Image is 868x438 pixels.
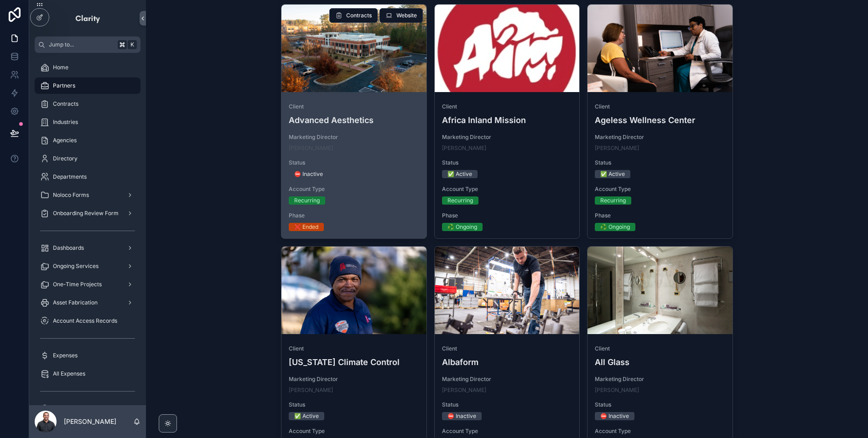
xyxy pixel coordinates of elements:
h4: Africa Inland Mission [442,114,572,126]
a: Home [35,59,140,76]
a: Noloco Forms [35,187,140,203]
h4: Albaform [442,356,572,368]
span: Marketing Director [442,134,572,141]
span: Partners [53,82,75,89]
button: Website [379,8,423,23]
span: Client [595,103,725,110]
h4: All Glass [595,356,725,368]
a: [PERSON_NAME] [442,386,486,394]
a: Ongoing Services [35,258,140,274]
a: Dashboards [35,240,140,256]
span: Website [396,12,417,19]
div: advanced-Cropped.webp [281,5,426,92]
span: Onboarding Review Form [53,210,119,217]
div: ❌ Ended [294,223,318,231]
span: Client [595,345,725,352]
a: ClientAgeless Wellness CenterMarketing Director[PERSON_NAME]Status✅ ActiveAccount TypeRecurringPh... [587,4,733,239]
a: Industries [35,114,140,130]
p: [PERSON_NAME] [64,417,116,426]
a: One-Time Projects [35,276,140,293]
a: My Forms [35,400,140,417]
span: Client [289,103,419,110]
img: App logo [75,11,101,26]
span: Contracts [346,12,372,19]
div: Recurring [447,196,473,205]
div: DSC00249.webp [281,247,426,334]
span: [PERSON_NAME] [595,386,639,394]
span: Departments [53,173,87,180]
div: HMC05990.webp [587,5,733,92]
span: Noloco Forms [53,191,89,199]
span: K [129,41,136,48]
div: Africa-Inland-Mission-International-_-2024-02-02-at-9.36.57-AM.webp [435,5,580,92]
span: Status [442,159,572,166]
a: Account Access Records [35,313,140,329]
div: ♻️ Ongoing [447,223,477,231]
div: ✅ Active [447,170,472,178]
span: Marketing Director [289,376,419,383]
a: [PERSON_NAME] [289,386,333,394]
div: ♻️ Ongoing [600,223,630,231]
a: [PERSON_NAME] [595,144,639,152]
div: Albaform_Q12021_HMD05162.webp [435,247,580,334]
span: All Expenses [53,370,85,377]
a: Agencies [35,132,140,149]
a: [PERSON_NAME] [442,144,486,152]
div: ✅ Active [600,170,625,178]
div: BATHROOM-MIRRORS.webp [587,247,733,334]
div: ⛔ Inactive [447,412,476,420]
a: Departments [35,169,140,185]
a: [PERSON_NAME] [289,144,333,152]
span: Marketing Director [289,134,419,141]
span: Account Type [595,428,725,435]
span: Asset Fabrication [53,299,98,306]
span: One-Time Projects [53,281,102,288]
div: Recurring [294,196,320,205]
span: Client [442,345,572,352]
span: Marketing Director [595,134,725,141]
h4: [US_STATE] Climate Control [289,356,419,368]
span: Account Access Records [53,317,117,325]
span: Status [595,401,725,408]
span: Phase [289,212,419,219]
span: Status [289,159,419,166]
span: Agencies [53,137,77,144]
a: Onboarding Review Form [35,205,140,222]
a: ClientAfrica Inland MissionMarketing Director[PERSON_NAME]Status✅ ActiveAccount TypeRecurringPhas... [434,4,580,239]
div: Recurring [600,196,626,205]
span: Contracts [53,100,78,108]
span: Account Type [442,428,572,435]
span: Directory [53,155,78,162]
span: Marketing Director [442,376,572,383]
span: Dashboards [53,244,84,252]
a: ClientAdvanced AestheticsMarketing Director[PERSON_NAME]Status⛔ InactiveAccount TypeRecurringPhas... [281,4,427,239]
span: Ongoing Services [53,263,99,270]
span: Client [442,103,572,110]
div: ⛔ Inactive [294,170,323,178]
span: Home [53,64,68,71]
span: Client [289,345,419,352]
span: Status [289,401,419,408]
a: Asset Fabrication [35,294,140,311]
button: Jump to...K [35,36,140,53]
span: Marketing Director [595,376,725,383]
h4: Ageless Wellness Center [595,114,725,126]
span: Jump to... [49,41,114,48]
div: ⛔ Inactive [600,412,629,420]
span: Account Type [289,428,419,435]
span: Phase [442,212,572,219]
span: Status [595,159,725,166]
span: Phase [595,212,725,219]
div: ✅ Active [294,412,319,420]
span: Account Type [289,186,419,193]
a: Contracts [35,96,140,112]
span: Expenses [53,352,78,359]
span: Industries [53,119,78,126]
a: All Expenses [35,366,140,382]
a: Directory [35,150,140,167]
span: Account Type [595,186,725,193]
